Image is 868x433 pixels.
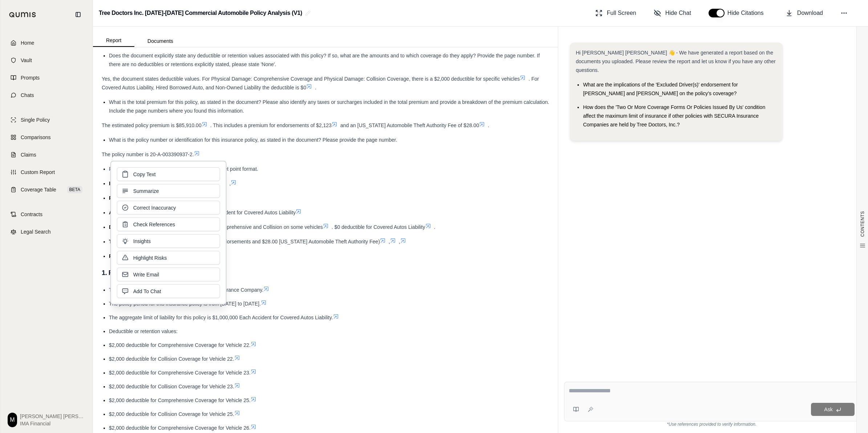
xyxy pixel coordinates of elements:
span: Summarize [133,187,159,195]
span: Insurance Carrier: [109,181,153,186]
span: What are the implications of the 'Excluded Driver(s)' endorsement for [PERSON_NAME] and [PERSON_N... [583,82,738,96]
span: Custom Report [21,169,55,176]
span: What is the total premium for this policy, as stated in the document? Please also identify any ta... [109,99,549,114]
a: Single Policy [5,112,88,128]
span: BETA [67,186,82,193]
h2: Tree Doctors Inc. [DATE]-[DATE] Commercial Automobile Policy Analysis (V1) [99,7,302,20]
span: Policy Number: [109,253,146,259]
span: Comparisons [21,134,50,141]
button: Hide Chat [651,6,694,20]
span: $2,000 deductible for Collision Coverage for Vehicle 25. [109,411,234,417]
button: Full Screen [592,6,639,20]
span: Full Screen [607,9,636,17]
span: Add To Chat [133,288,161,295]
img: Qumis Logo [9,12,36,17]
span: Highlight Risks [133,254,167,262]
span: $2,000 deductible for Collision Coverage for Vehicle 23. [109,384,234,389]
span: $85,910.00 (includes $2,123 for endorsements and $28.00 [US_STATE] Automobile Theft Authority Fee) [146,239,380,244]
span: , [389,239,390,244]
a: Vault [5,52,88,68]
span: $2,000 deductible for Comprehensive Coverage for Vehicle 22. [109,342,251,348]
span: The aggregate limit of liability for this policy is $1,000,000 Each Accident for Covered Autos Li... [109,315,333,320]
span: Ask [824,406,832,412]
span: Chats [21,92,34,99]
span: Hi [PERSON_NAME] [PERSON_NAME] 👋 - We have generated a report based on the documents you uploaded... [576,50,775,73]
button: Correct Inaccuracy [117,201,220,215]
span: $2,000 deductible for Comprehensive Coverage for Vehicle 25. [109,397,251,403]
span: IMA Financial [20,420,85,427]
span: $2,000 deductible for Comprehensive and Collision on some vehicles [167,224,323,230]
span: Contracts [21,211,42,218]
span: The policy period for this insurance policy is from [DATE] to [DATE]. [109,301,261,307]
button: Insights [117,234,220,248]
span: Single Policy [21,116,50,124]
button: Report [93,35,134,47]
span: Deductibles/Retentions: [109,224,167,230]
button: Add To Chat [117,284,220,298]
span: The insurance carrier for this policy is SECURA Insurance Company. [109,287,263,293]
button: Download [783,6,826,20]
span: $1,000,000 Each Accident for Covered Autos Liability [176,210,296,215]
span: Prompts [21,74,40,81]
span: . [315,85,316,90]
button: Check References [117,218,220,231]
span: . $0 deductible for Covered Autos Liability [332,224,425,230]
a: Prompts [5,70,88,86]
a: Home [5,35,88,51]
button: Documents [134,35,186,47]
button: Write Email [117,268,220,282]
span: Hide Citations [727,9,768,17]
span: [PERSON_NAME] [PERSON_NAME] [20,413,85,420]
span: $2,000 deductible for Comprehensive Coverage for Vehicle 23. [109,370,251,376]
span: Hide Chat [665,9,691,17]
span: Total Premium: [109,239,146,244]
span: Check References [133,221,175,228]
a: Coverage TableBETA [5,182,88,198]
span: , [399,239,400,244]
span: Download [797,9,823,17]
div: *Use references provided to verify information. [564,421,859,427]
button: Highlight Risks [117,251,220,265]
span: Coverage Table [21,186,56,193]
span: . [434,224,435,230]
button: Summarize [117,184,220,198]
span: $2,000 deductible for Collision Coverage for Vehicle 22. [109,356,234,362]
h3: 1. Policy Analysis [102,266,549,279]
button: Copy Text [117,167,220,181]
span: Aggregate Limit of Liability: [109,210,176,215]
span: Deductible or retention values: [109,328,178,334]
button: Ask [811,403,855,416]
span: Yes, the document states deductible values. For Physical Damage: Comprehensive Coverage and Physi... [102,76,520,82]
a: Legal Search [5,224,88,240]
span: Vault [21,57,32,64]
span: Does the document explicitly state any deductible or retention values associated with this policy... [109,53,540,67]
a: Comparisons [5,129,88,145]
a: Chats [5,87,88,103]
span: How does the 'Two Or More Coverage Forms Or Policies Issued By Us' condition affect the maximum l... [583,104,765,128]
span: Claims [21,151,36,158]
span: The estimated policy premium is $85,910.00 [102,122,202,128]
span: Correct Inaccuracy [133,204,176,211]
span: Please present all of the above information in a bullet point format. [109,166,258,172]
span: , [229,181,231,186]
span: . [488,122,489,128]
span: and an [US_STATE] Automobile Theft Authority Fee of $28.00 [340,122,479,128]
span: Home [21,39,34,46]
a: Contracts [5,206,88,222]
a: Custom Report [5,164,88,180]
a: Claims [5,147,88,163]
span: . This includes a premium for endorsements of $2,123 [210,122,332,128]
span: $2,000 deductible for Comprehensive Coverage for Vehicle 26. [109,425,251,431]
span: Copy Text [133,171,156,178]
div: M [8,413,17,427]
span: Write Email [133,271,159,278]
button: Collapse sidebar [72,9,84,20]
span: Legal Search [21,228,51,235]
span: What is the policy number or identification for this insurance policy, as stated in the document?... [109,137,397,143]
span: The policy number is 20-A-003390937-2. [102,151,194,157]
span: Policy Period: [109,195,143,201]
span: CONTENTS [860,211,865,237]
span: Insights [133,238,151,245]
